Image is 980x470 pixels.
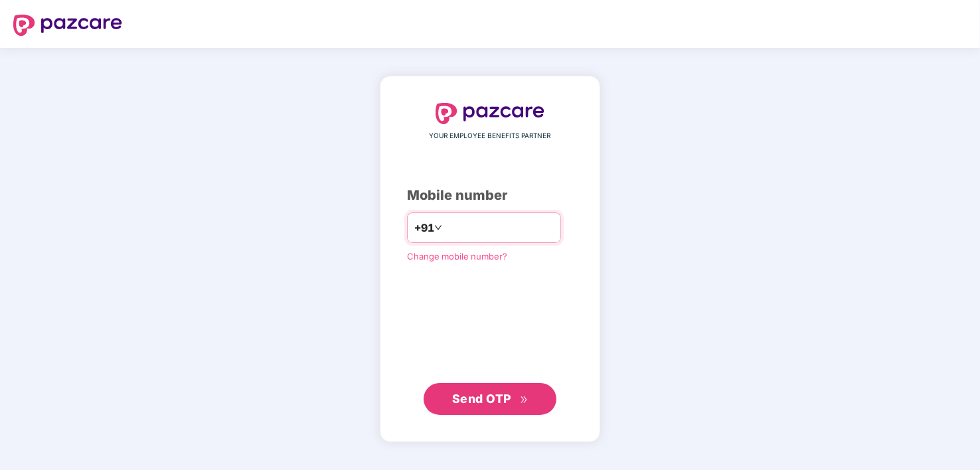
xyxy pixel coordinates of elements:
div: Mobile number [407,185,573,206]
span: down [434,224,442,232]
span: +91 [414,220,434,236]
span: Send OTP [452,392,511,406]
button: Send OTPdouble-right [424,383,556,415]
span: YOUR EMPLOYEE BENEFITS PARTNER [430,131,551,141]
a: Change mobile number? [407,251,507,262]
span: double-right [520,396,529,404]
img: logo [13,15,122,36]
img: logo [436,103,544,124]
